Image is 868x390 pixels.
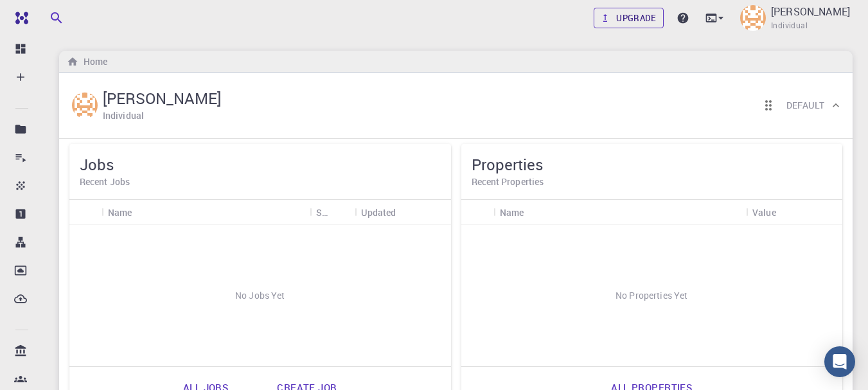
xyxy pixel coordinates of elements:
h6: Individual [103,109,144,123]
button: Reorder cards [756,93,781,118]
h6: Default [786,98,824,112]
img: Anirban Das [740,5,766,31]
div: Icon [461,200,493,225]
button: Sort [396,202,417,222]
div: Status [316,200,328,225]
p: [PERSON_NAME] [771,4,850,19]
img: Anirban Das [72,93,98,118]
div: No Jobs Yet [69,225,451,366]
div: Icon [69,200,102,225]
div: Name [493,200,747,225]
div: Name [102,200,310,225]
button: Sort [776,202,797,222]
div: Value [752,200,776,225]
div: Updated [361,200,396,225]
h5: Properties [472,154,833,175]
div: Value [746,200,842,225]
a: Upgrade [594,8,664,28]
button: Sort [524,202,544,222]
h5: [PERSON_NAME] [103,88,221,109]
div: Name [500,200,524,225]
h6: Home [78,55,107,69]
h5: Jobs [80,154,441,175]
span: Individual [771,19,808,32]
h6: Recent Properties [472,175,833,189]
button: Sort [328,202,348,222]
div: Open Intercom Messenger [824,346,855,377]
div: Status [310,200,355,225]
div: Name [108,200,132,225]
img: logo [10,12,28,24]
div: Anirban Das[PERSON_NAME]IndividualReorder cardsDefault [59,73,853,139]
nav: breadcrumb [64,55,110,69]
h6: Recent Jobs [80,175,441,189]
button: Sort [132,202,153,222]
div: No Properties Yet [461,225,843,366]
div: Updated [355,200,451,225]
span: Support [26,9,72,21]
